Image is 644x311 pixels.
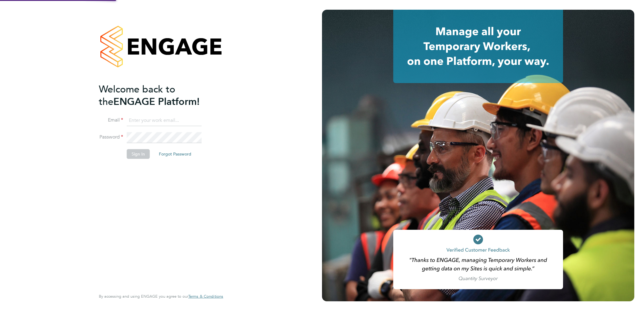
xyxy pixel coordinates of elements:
[154,149,196,159] button: Forgot Password
[99,294,223,299] span: By accessing and using ENGAGE you agree to our
[99,83,175,108] span: Welcome back to the
[127,149,150,159] button: Sign In
[99,117,123,123] label: Email
[188,294,223,299] span: Terms & Conditions
[127,115,202,126] input: Enter your work email...
[99,83,217,108] h2: ENGAGE Platform!
[188,294,223,299] a: Terms & Conditions
[99,134,123,140] label: Password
